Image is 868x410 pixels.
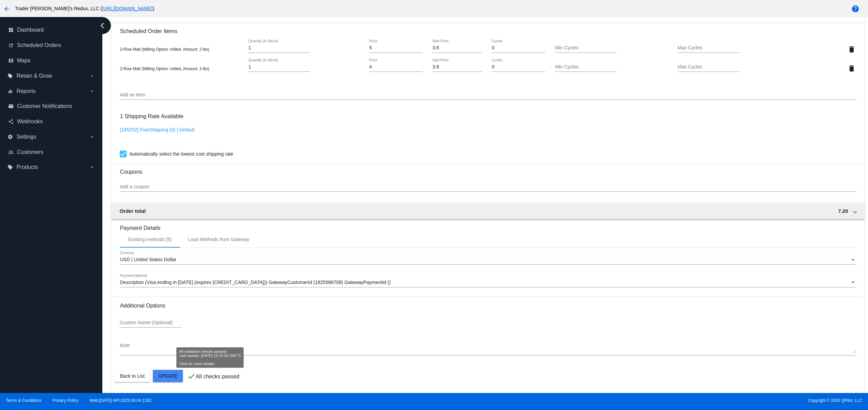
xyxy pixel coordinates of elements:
span: Dashboard [17,27,44,33]
i: local_offer [8,164,13,170]
i: settings [8,134,13,140]
span: Back to List [120,373,144,379]
span: USD | United States Dollar [120,257,176,262]
span: Trader [PERSON_NAME]'s Redux, LLC ( ) [15,6,154,11]
i: share [8,119,14,124]
a: dashboard Dashboard [8,25,95,35]
a: update Scheduled Orders [8,40,95,51]
a: share Webhooks [8,116,95,127]
i: update [8,43,14,48]
span: Order total [119,208,146,214]
a: Web:[DATE] API:2025.09.04.1242 [90,398,151,403]
i: map [8,58,14,63]
i: arrow_drop_down [89,134,95,140]
input: Max Cycles [678,64,739,70]
span: 7.20 [838,208,848,214]
a: people_outline Customers [8,147,95,158]
span: Customer Notifications [17,103,72,109]
input: Cycles [492,45,545,51]
input: Price [369,64,423,70]
span: Reports [16,88,35,94]
span: Settings [16,134,36,140]
i: local_offer [8,73,13,79]
i: arrow_drop_down [89,73,95,79]
i: dashboard [8,27,14,33]
input: Max Cycles [678,45,739,51]
input: Cycles [492,64,545,70]
span: Maps [17,58,30,64]
span: Update [158,373,177,379]
div: Existing methods (5) [128,237,172,242]
mat-icon: help [851,5,859,13]
mat-icon: arrow_back [3,5,11,13]
i: arrow_drop_down [89,89,95,94]
i: equalizer [8,89,13,94]
input: Custom Name (Optional) [120,320,181,326]
i: chevron_left [97,20,108,31]
a: map Maps [8,55,95,66]
a: email Customer Notifications [8,101,95,112]
span: Retain & Grow [16,73,52,79]
a: [URL][DOMAIN_NAME] [102,6,153,11]
span: Customers [17,149,43,155]
h3: Payment Details [120,220,856,231]
mat-icon: delete [848,45,856,53]
a: Terms & Conditions [6,398,41,403]
input: Sale Price [432,64,482,70]
span: Description (Visa ending in [DATE] (expires [CREDIT_CARD_DATA])) GatewayCustomerId (1825586708) G... [120,280,390,285]
mat-select: Payment Method [120,280,856,285]
h3: Coupons [120,163,856,175]
i: arrow_drop_down [89,164,95,170]
input: Price [369,45,423,51]
h3: Additional Options [120,302,856,309]
span: 2-Row Malt (Milling Option: milled, Amount: 3 lbs) [120,66,209,71]
div: Load Methods from Gateway [188,237,249,242]
h3: 1 Shipping Rate Available [120,109,183,124]
input: Min Cycles [555,64,617,70]
input: Sale Price [432,45,482,51]
span: Products [16,164,38,170]
span: 2-Row Malt (Milling Option: milled, Amount: 2 lbs) [120,47,209,52]
a: Privacy Policy [53,398,78,403]
button: Update [153,370,183,382]
p: All checks passed [196,374,239,380]
input: Add a coupon [120,184,856,190]
h3: Scheduled Order Items [120,23,856,34]
span: Webhooks [17,119,43,125]
a: [185252] FreeShipping (0) | Default [120,127,194,132]
mat-select: Currency [120,257,856,263]
mat-icon: delete [848,64,856,73]
input: Add an item [120,92,856,98]
i: email [8,104,14,109]
input: Min Cycles [555,45,617,51]
mat-expansion-panel-header: Order total 7.20 [111,203,864,219]
mat-icon: check [187,372,196,380]
input: Quantity (In Stock) [248,45,310,51]
span: Automatically select the lowest cost shipping rate [129,150,233,158]
i: people_outline [8,149,14,155]
button: Back to List [114,370,150,382]
input: Quantity (In Stock) [248,64,310,70]
span: Scheduled Orders [17,42,61,48]
span: Copyright © 2024 QPilot, LLC [440,398,862,403]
